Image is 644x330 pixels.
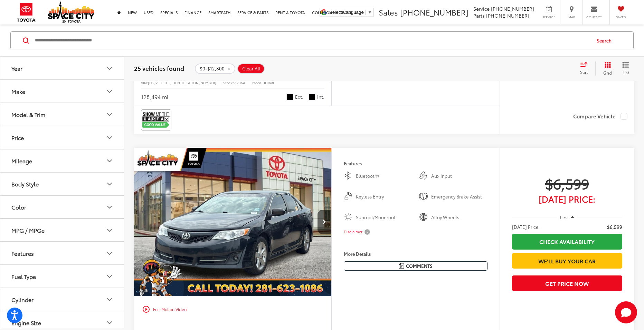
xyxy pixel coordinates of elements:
div: Year [105,64,114,72]
h4: Features [344,161,487,166]
span: Sunroof/Moonroof [356,214,412,221]
span: Keyless Entry [356,193,412,200]
button: MileageMileage [0,149,125,172]
a: We'll Buy Your Car [512,253,622,269]
button: CylinderCylinder [0,288,125,311]
button: MakeMake [0,80,125,103]
div: Features [105,249,114,258]
div: MPG / MPGe [11,227,45,233]
img: 2013 Toyota CAMRY 4-DOOR SE SEDAN [134,148,332,297]
span: [DATE] Price: [512,223,540,230]
div: Body Style [11,181,39,187]
div: Cylinder [11,296,34,303]
button: Comments [344,261,487,271]
div: Engine Size [105,319,114,327]
span: Model: [252,80,264,85]
span: [DATE] Price: [512,195,622,202]
div: Mileage [11,157,32,164]
button: Clear All [237,63,265,74]
span: Clear All [242,66,261,71]
div: Make [11,88,25,95]
div: Model & Trim [11,111,45,118]
h4: More Details [344,251,487,256]
div: Price [11,134,24,141]
span: VIN: [141,80,148,85]
button: Grid View [595,61,617,75]
button: Model & TrimModel & Trim [0,103,125,126]
button: Select sort value [577,61,595,75]
span: Sort [580,69,588,75]
span: List [622,69,629,75]
span: Saved [613,15,628,19]
span: Contact [586,15,602,19]
button: PricePrice [0,126,125,149]
span: Service [541,15,557,19]
div: Price [105,134,114,142]
a: 2013 Toyota CAMRY 4-DOOR SE SEDAN2013 Toyota CAMRY 4-DOOR SE SEDAN2013 Toyota CAMRY 4-DOOR SE SED... [134,148,332,296]
span: Select Language [329,10,364,15]
span: [PHONE_NUMBER] [491,5,534,12]
input: Search by Make, Model, or Keyword [34,32,590,49]
div: Cylinder [105,295,114,304]
span: $6,599 [512,175,622,192]
span: Disclaimer [344,229,362,235]
a: Check Availability [512,234,622,249]
span: Black Granite Metallic [286,94,293,100]
span: Sales [379,7,398,18]
span: Map [564,15,579,19]
button: YearYear [0,57,125,79]
span: Alloy Wheels [431,214,487,221]
button: Next image [318,210,331,234]
div: Engine Size [11,319,41,326]
button: Less [557,211,578,223]
span: Parts [473,12,485,19]
div: 128,494 mi [141,93,168,101]
div: Features [11,250,34,256]
button: MPG / MPGeMPG / MPGe [0,219,125,241]
div: Body Style [105,180,114,188]
div: Color [11,204,26,210]
div: Mileage [105,157,114,165]
button: List View [617,61,634,75]
span: Comments [406,263,433,269]
div: Model & Trim [105,110,114,119]
span: Aux Input [431,173,487,179]
button: ColorColor [0,196,125,218]
label: Compare Vehicle [573,113,627,120]
div: 2013 Toyota CAMRY SE 0 [134,148,332,296]
button: Search [590,32,622,49]
div: MPG / MPGe [105,226,114,234]
span: $6,599 [607,223,622,230]
span: 25 vehicles found [134,64,184,72]
button: FeaturesFeatures [0,242,125,264]
svg: Start Chat [615,301,637,323]
span: [PHONE_NUMBER] [400,7,468,18]
span: S1236A [233,80,245,85]
div: Make [105,87,114,96]
img: View CARFAX report [142,111,170,129]
div: Color [105,203,114,211]
img: Comments [399,263,404,269]
span: Service [473,5,490,12]
button: Body StyleBody Style [0,173,125,195]
span: ▼ [368,10,372,15]
button: Fuel TypeFuel Type [0,265,125,288]
span: Bluetooth® [356,173,412,179]
div: Fuel Type [105,272,114,281]
span: Stock: [223,80,233,85]
button: Toggle Chat Window [615,301,637,323]
span: Grid [603,69,612,75]
span: Int. [317,94,324,100]
span: Emergency Brake Assist [431,193,487,200]
button: remove 0-12800 [195,63,235,74]
div: Fuel Type [11,273,36,280]
span: Less [560,214,569,220]
span: [PHONE_NUMBER] [486,12,529,19]
span: $0-$12,800 [200,66,225,71]
button: Disclaimer [344,225,371,239]
span: Black [309,94,315,100]
span: Ext. [295,94,303,100]
span: 1DR48 [264,80,274,85]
